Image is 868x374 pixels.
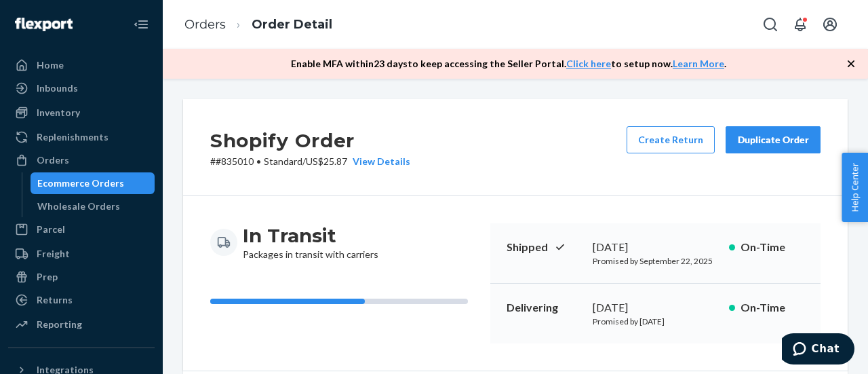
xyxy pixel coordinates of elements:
a: Ecommerce Orders [31,172,155,194]
a: Freight [8,243,155,265]
span: Standard [264,155,302,167]
div: Prep [37,270,58,284]
p: On-Time [741,300,804,316]
div: Duplicate Order [737,133,809,147]
a: Parcel [8,219,155,240]
div: Reporting [37,318,82,331]
div: Returns [37,293,73,307]
button: Open Search Box [757,11,784,38]
button: Close Navigation [127,11,155,38]
p: On-Time [741,240,804,255]
a: Returns [8,289,155,311]
p: Delivering [507,300,582,316]
div: Inbounds [37,81,78,95]
p: Shipped [507,240,582,255]
a: Inbounds [8,77,155,99]
h2: Shopify Order [210,126,410,155]
div: Ecommerce Orders [37,176,124,190]
a: Replenishments [8,126,155,148]
button: Help Center [842,153,868,222]
div: Wholesale Orders [37,200,120,213]
ol: breadcrumbs [174,5,343,45]
div: [DATE] [593,240,718,255]
button: Duplicate Order [726,126,821,153]
div: Parcel [37,223,65,236]
span: • [256,155,261,167]
a: Inventory [8,102,155,124]
div: [DATE] [593,300,718,316]
div: Packages in transit with carriers [243,223,378,261]
div: Orders [37,153,69,167]
iframe: Opens a widget where you can chat to one of our agents [782,333,854,367]
div: Freight [37,247,70,261]
a: Order Detail [252,17,332,32]
a: Reporting [8,314,155,335]
p: Enable MFA within 23 days to keep accessing the Seller Portal. to setup now. . [291,57,726,71]
a: Learn More [673,58,724,69]
a: Wholesale Orders [31,195,155,217]
button: View Details [347,155,410,168]
h3: In Transit [243,223,378,248]
p: Promised by September 22, 2025 [593,255,718,267]
img: Flexport logo [15,18,73,31]
p: # #835010 / US$25.87 [210,155,410,168]
div: Replenishments [37,130,108,144]
p: Promised by [DATE] [593,316,718,327]
button: Open account menu [816,11,844,38]
button: Create Return [627,126,715,153]
a: Orders [184,17,226,32]
button: Open notifications [787,11,814,38]
a: Prep [8,266,155,288]
div: Home [37,58,64,72]
a: Click here [566,58,611,69]
div: Inventory [37,106,80,119]
a: Orders [8,149,155,171]
a: Home [8,54,155,76]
